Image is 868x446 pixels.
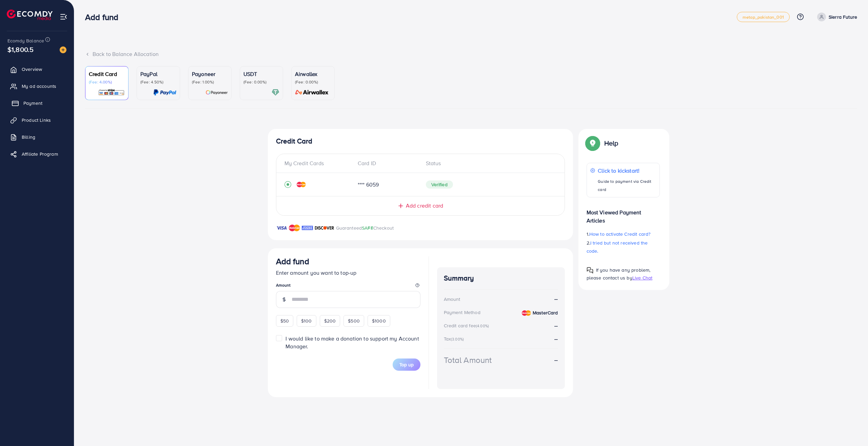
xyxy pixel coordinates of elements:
img: brand [302,224,313,232]
h3: Add fund [276,256,309,266]
span: $1,800.5 [7,44,34,54]
span: Product Links [22,117,51,123]
span: Billing [22,134,35,140]
p: Sierra Future [829,13,857,21]
a: My ad accounts [5,79,69,93]
p: Guide to payment via Credit card [598,177,656,194]
strong: MasterCard [533,309,558,316]
img: card [153,89,176,96]
span: $200 [324,317,336,324]
button: Top up [393,358,420,371]
span: SAFE [362,225,373,231]
p: 2. [587,239,660,255]
a: Affiliate Program [5,147,69,161]
img: card [293,89,331,96]
p: PayPal [140,70,176,78]
strong: -- [554,322,558,329]
h4: Summary [444,274,558,283]
p: Airwallex [295,70,331,78]
svg: record circle [284,181,291,188]
span: metap_pakistan_001 [743,15,784,19]
div: Total Amount [444,354,492,366]
img: card [205,89,228,96]
img: card [272,89,279,96]
p: Click to kickstart! [598,167,656,175]
div: Card ID [352,159,420,167]
img: logo [7,9,53,20]
span: If you have any problem, please contact us by [587,267,651,281]
img: brand [315,224,334,232]
p: Credit Card [89,70,125,78]
small: (3.00%) [451,336,464,342]
h3: Add fund [85,12,124,22]
p: 1. [587,230,660,238]
img: card [98,89,125,96]
span: Verified [426,180,453,189]
a: Payment [5,96,69,110]
span: Live Chat [632,274,652,281]
p: (Fee: 4.50%) [140,79,176,85]
span: $1000 [372,317,386,324]
span: Ecomdy Balance [7,37,44,44]
span: $50 [280,317,289,324]
img: credit [522,310,531,316]
div: Status [420,159,556,167]
span: I tried but not received the code. [587,239,648,254]
a: Overview [5,62,69,76]
img: credit [297,182,306,187]
img: Popup guide [587,137,599,149]
div: My Credit Cards [284,159,353,167]
span: How to activate Credit card? [589,231,650,237]
h4: Credit Card [276,137,565,146]
img: brand [276,224,287,232]
legend: Amount [276,282,420,291]
small: (4.00%) [476,323,489,329]
div: Credit card fee [444,322,491,329]
span: Payment [23,100,42,106]
strong: -- [554,335,558,343]
a: metap_pakistan_001 [737,12,790,22]
p: Guaranteed Checkout [336,224,394,232]
a: Product Links [5,113,69,127]
span: Add credit card [406,202,443,210]
p: Enter amount you want to top-up [276,269,420,277]
span: My ad accounts [22,83,56,90]
p: (Fee: 4.00%) [89,79,125,85]
p: (Fee: 1.00%) [192,79,228,85]
div: Payment Method [444,309,480,316]
span: Affiliate Program [22,151,58,157]
iframe: Chat [839,415,863,441]
span: $100 [301,317,312,324]
span: $500 [348,317,360,324]
strong: -- [554,356,558,364]
div: Back to Balance Allocation [85,50,857,58]
strong: -- [554,295,558,303]
div: Tax [444,335,466,342]
p: Most Viewed Payment Articles [587,203,660,225]
p: (Fee: 0.00%) [243,79,279,85]
p: Payoneer [192,70,228,78]
span: Top up [399,361,414,368]
img: Popup guide [587,267,593,274]
img: image [60,46,66,53]
p: (Fee: 0.00%) [295,79,331,85]
p: USDT [243,70,279,78]
span: I would like to make a donation to support my Account Manager. [285,335,419,350]
a: Billing [5,130,69,144]
span: Overview [22,66,42,73]
p: Help [604,139,618,147]
img: menu [60,13,67,21]
img: brand [289,224,300,232]
a: Sierra Future [814,13,857,21]
div: Amount [444,296,460,303]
